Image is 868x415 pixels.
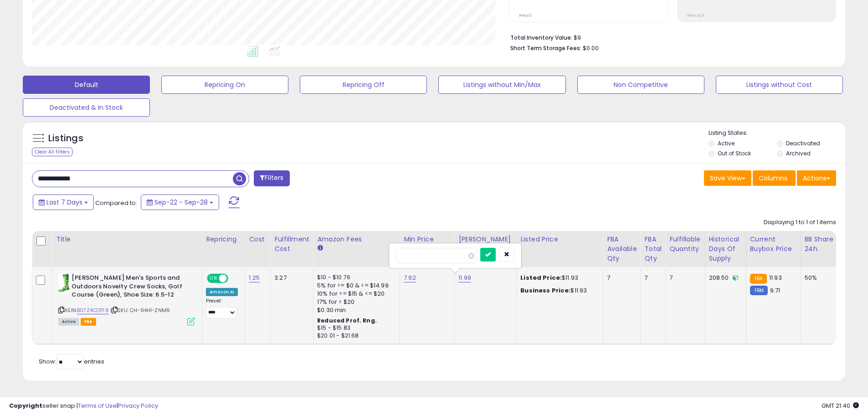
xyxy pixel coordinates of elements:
button: Actions [797,170,836,186]
b: Reduced Prof. Rng. [317,317,377,324]
div: Min Price [404,235,451,244]
div: Fulfillable Quantity [669,235,701,254]
div: $10 - $10.76 [317,274,393,282]
a: 11.99 [458,273,471,282]
div: $15 - $15.83 [317,324,393,332]
div: $0.30 min [317,306,393,314]
span: 11.93 [769,273,782,282]
div: Clear All Filters [32,148,72,156]
a: Terms of Use [78,401,117,410]
div: 7 [669,274,698,282]
div: 17% for > $20 [317,298,393,306]
b: Total Inventory Value: [510,34,572,41]
div: seller snap | | [9,402,158,410]
label: Deactivated [786,139,820,147]
button: Listings without Min/Max [438,76,565,94]
small: Amazon Fees. [317,244,323,252]
a: 7.92 [404,273,416,282]
div: BB Share 24h. [805,235,838,254]
button: Deactivated & In Stock [23,98,150,117]
div: FBA Total Qty [644,235,662,263]
div: Fulfillment Cost [274,235,309,254]
div: 10% for >= $15 & <= $20 [317,290,393,298]
span: ON [208,275,219,282]
div: Amazon Fees [317,235,396,244]
div: Cost [249,235,267,244]
div: Displaying 1 to 1 of 1 items [764,218,836,227]
div: 3.27 [274,274,306,282]
span: Last 7 Days [46,198,82,207]
span: Compared to: [95,199,137,207]
div: $11.93 [520,274,596,282]
b: Business Price: [520,286,570,295]
div: Current Buybox Price [750,235,797,254]
small: Prev: 0 [519,13,532,18]
button: Last 7 Days [33,195,94,210]
div: ASIN: [58,274,195,324]
button: Repricing On [161,76,288,94]
li: $9 [510,31,829,42]
label: Archived [786,149,811,157]
button: Sep-22 - Sep-28 [141,195,219,210]
button: Non Competitive [577,76,704,94]
span: | SKU: CH-94H1-ZNM6 [110,307,170,314]
span: Sep-22 - Sep-28 [154,198,208,207]
small: FBM [750,286,768,295]
div: $20.01 - $21.68 [317,332,393,340]
h5: Listings [48,132,83,145]
label: Out of Stock [718,149,751,157]
div: Repricing [206,235,241,244]
div: Listed Price [520,235,599,244]
div: Preset: [206,298,238,318]
small: FBA [750,274,767,284]
div: $11.93 [520,287,596,295]
span: Show: entries [39,357,104,366]
a: 1.25 [249,273,260,282]
small: Prev: N/A [687,13,705,18]
div: 7 [607,274,633,282]
img: 41HX4UPaYNL._SL40_.jpg [58,274,69,292]
span: 9.71 [770,286,781,295]
button: Repricing Off [300,76,427,94]
div: Historical Days Of Supply [709,235,742,263]
button: Listings without Cost [716,76,843,94]
span: FBA [81,318,96,326]
button: Default [23,76,150,94]
b: Listed Price: [520,273,562,282]
span: OFF [227,275,241,282]
button: Filters [254,170,289,186]
div: FBA Available Qty [607,235,637,263]
div: Title [56,235,198,244]
div: 5% for >= $0 & <= $14.99 [317,282,393,290]
strong: Copyright [9,401,42,410]
button: Columns [753,170,796,186]
b: Short Term Storage Fees: [510,44,581,52]
div: 7 [644,274,658,282]
b: [PERSON_NAME] Men's Sports and Outdoors Novelty Crew Socks, Golf Course (Green), Shoe Size: 6.5-12 [72,274,182,302]
div: 50% [805,274,835,282]
a: B07Z4CDTF8 [77,307,109,314]
a: Privacy Policy [118,401,158,410]
div: 208.50 [709,274,739,282]
span: Columns [759,174,787,183]
span: All listings currently available for purchase on Amazon [58,318,79,326]
span: 2025-10-7 21:40 GMT [822,401,859,410]
button: Save View [704,170,751,186]
div: [PERSON_NAME] [458,235,513,244]
p: Listing States: [709,129,845,138]
label: Active [718,139,734,147]
span: $0.00 [583,44,599,52]
div: Amazon AI [206,288,238,296]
